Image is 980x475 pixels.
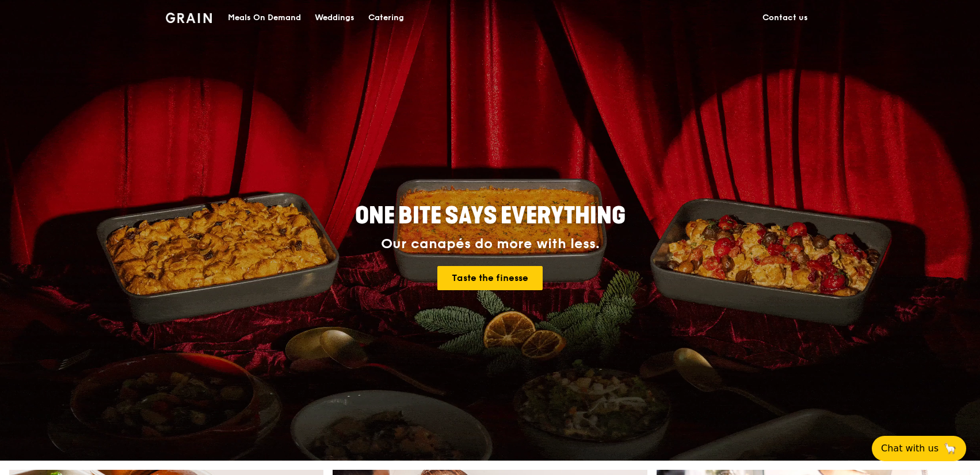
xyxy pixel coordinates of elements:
[881,442,939,455] span: Chat with us
[756,1,815,35] a: Contact us
[943,442,957,455] span: 🦙
[872,436,966,461] button: Chat with us🦙
[315,1,354,35] div: Weddings
[437,266,543,290] a: Taste the finesse
[355,202,626,230] span: ONE BITE SAYS EVERYTHING
[308,1,361,35] a: Weddings
[166,13,212,23] img: Grain
[368,1,404,35] div: Catering
[361,1,411,35] a: Catering
[228,1,301,35] div: Meals On Demand
[283,236,697,252] div: Our canapés do more with less.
